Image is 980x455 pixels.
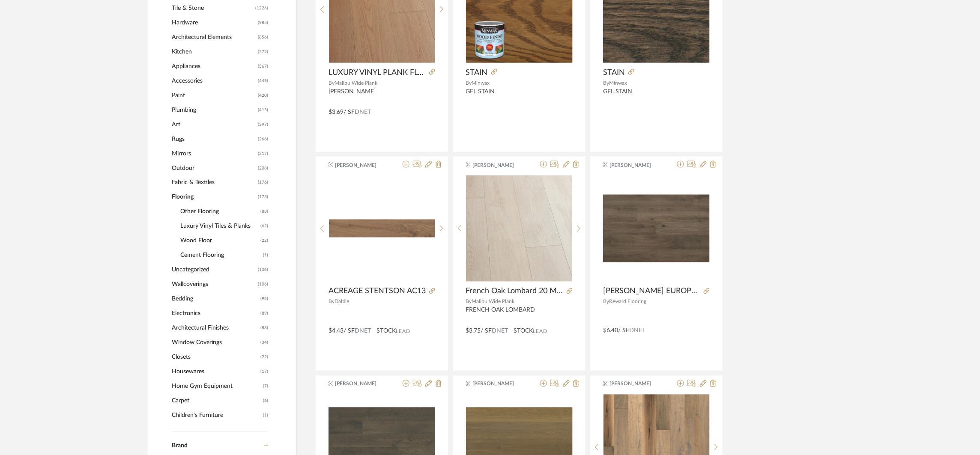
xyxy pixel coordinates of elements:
img: VERONA VILLENA EUROPEAN WHITE OAK [603,195,710,262]
span: (22) [260,351,268,364]
span: (985) [258,16,268,30]
span: Rugs [172,132,256,146]
img: French Oak Lombard 20 MIL 9.1 in. x 60 in. Click Lock Waterproof Luxury Vinyl Plank Flooring (30.... [466,175,572,282]
span: DNET [629,328,645,334]
span: Paint [172,88,256,103]
span: (173) [258,190,268,204]
span: (88) [260,205,268,219]
span: (6) [263,394,268,408]
div: GEL STAIN [466,88,573,103]
span: (266) [258,132,268,146]
span: (88) [260,321,268,335]
span: Uncategorized [172,263,256,277]
span: By [329,299,335,304]
span: Housewares [172,365,258,379]
span: [PERSON_NAME] [335,380,389,388]
span: DNET [355,109,371,115]
span: (62) [260,220,268,233]
span: Plumbing [172,103,256,117]
span: [PERSON_NAME] [610,161,664,169]
span: (7) [263,380,268,393]
span: (1) [263,409,268,422]
span: DNET [355,328,371,334]
span: Wood Floor [180,234,258,248]
span: LUXURY VINYL PLANK FLOORING [329,68,426,77]
span: STOCK [514,327,533,336]
span: (94) [260,292,268,306]
span: (572) [258,45,268,59]
span: $3.69 [329,109,344,115]
span: $6.40 [603,328,618,334]
span: By [603,80,609,86]
span: By [603,299,609,304]
span: Reward Flooring [609,299,646,304]
span: [PERSON_NAME] [472,380,526,388]
span: STOCK [376,327,396,336]
span: (176) [258,176,268,190]
span: STAIN [603,68,625,77]
span: DNET [492,328,508,334]
div: [PERSON_NAME] [329,88,435,103]
span: Art [172,117,256,132]
span: Lead [533,329,548,335]
span: Cement Flooring [180,248,261,263]
span: Luxury Vinyl Tiles & Planks [180,219,258,234]
span: (34) [260,336,268,350]
span: French Oak Lombard 20 MIL 9.1 in. x 60 in. Click Lock Waterproof Luxury Vinyl Plank Flooring (30.... [466,287,563,296]
span: Window Coverings [172,336,258,350]
span: (420) [258,89,268,102]
span: [PERSON_NAME] [610,380,664,388]
span: (106) [258,278,268,291]
span: Malibu Wide Plank [472,299,515,304]
span: Wallcoverings [172,277,256,292]
span: Electronics [172,306,258,321]
span: Architectural Finishes [172,321,258,336]
span: Flooring [172,190,256,205]
span: Outdoor [172,161,256,175]
span: Other Flooring [180,205,258,219]
span: ACREAGE STENTSON AC13 [329,287,426,296]
span: [PERSON_NAME] [472,161,526,169]
span: Minwax [609,80,627,86]
span: Kitchen [172,45,256,59]
span: Bedding [172,292,258,306]
span: STAIN [466,68,488,77]
span: Children's Furniture [172,408,261,423]
span: Lead [396,329,410,335]
span: Closets [172,350,258,365]
span: (856) [258,30,268,44]
span: Appliances [172,59,256,74]
span: Mirrors [172,146,256,161]
span: Daltile [335,299,349,304]
span: (449) [258,74,268,88]
span: (567) [258,59,268,73]
span: / SF [481,328,492,334]
span: / SF [618,328,629,334]
span: Tile & Stone [172,1,253,15]
span: By [466,299,472,304]
span: / SF [344,109,355,115]
span: $3.75 [466,328,481,334]
span: $4.43 [329,328,344,334]
span: By [466,80,472,86]
span: Brand [172,443,188,449]
span: (106) [258,263,268,277]
span: (17) [260,365,268,379]
span: (89) [260,307,268,321]
span: [PERSON_NAME] [335,161,389,169]
span: Minwax [472,80,490,86]
span: Architectural Elements [172,30,256,45]
span: Malibu Wide Plank [335,80,377,86]
span: (1226) [255,1,268,15]
span: Home Gym Equipment [172,379,261,394]
span: Carpet [172,394,261,408]
img: ACREAGE STENTSON AC13 [329,220,435,238]
span: (397) [258,118,268,131]
div: GEL STAIN [603,88,710,103]
span: By [329,80,335,86]
span: [PERSON_NAME] EUROPEAN WHITE OAK [603,287,700,296]
div: FRENCH OAK LOMBARD [466,307,573,321]
span: (22) [260,234,268,248]
span: (415) [258,103,268,117]
span: (217) [258,147,268,161]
